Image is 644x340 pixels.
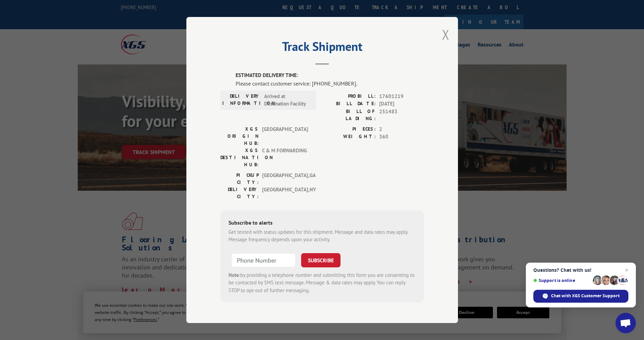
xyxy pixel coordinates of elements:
label: ESTIMATED DELIVERY TIME: [236,72,424,79]
label: PICKUP CITY: [220,172,259,186]
span: 17601219 [379,93,424,100]
div: Open chat [615,313,636,333]
div: Chat with XGS Customer Support [533,290,628,303]
span: [GEOGRAPHIC_DATA] , GA [262,172,308,186]
div: by providing a telephone number and submitting this form you are consenting to be contacted by SM... [228,271,416,295]
span: Close chat [623,266,631,274]
span: Chat with XGS Customer Support [551,293,620,299]
strong: Note: [228,272,240,278]
span: [GEOGRAPHIC_DATA] [262,126,308,147]
label: XGS ORIGIN HUB: [220,126,259,147]
div: Please contact customer service: [PHONE_NUMBER]. [236,79,424,88]
label: PIECES: [322,126,376,133]
span: [GEOGRAPHIC_DATA] , NY [262,186,308,200]
span: [DATE] [379,100,424,108]
label: XGS DESTINATION HUB: [220,147,259,168]
div: Get texted with status updates for this shipment. Message and data rates may apply. Message frequ... [228,228,416,244]
span: Support is online [533,278,590,283]
label: BILL DATE: [322,100,376,108]
span: 360 [379,133,424,141]
label: PROBILL: [322,93,376,100]
label: BILL OF LADING: [322,108,376,122]
button: SUBSCRIBE [301,253,341,267]
span: 2 [379,126,424,133]
button: Close modal [442,25,449,43]
span: 251483 [379,108,424,122]
span: Arrived at Destination Facility [264,93,310,108]
span: Questions? Chat with us! [533,267,628,273]
label: WEIGHT: [322,133,376,141]
h2: Track Shipment [220,42,424,55]
label: DELIVERY CITY: [220,186,259,200]
input: Phone Number [231,253,296,267]
label: DELIVERY INFORMATION: [222,93,261,108]
div: Subscribe to alerts [228,219,416,228]
span: C & M FORWARDING [262,147,308,168]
